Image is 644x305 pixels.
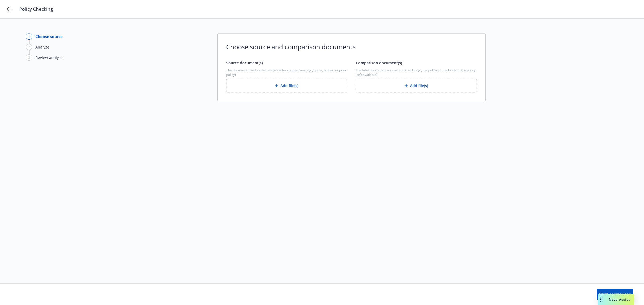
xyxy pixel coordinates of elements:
div: 3 [26,54,32,61]
span: Choose source and comparison documents [226,42,477,51]
button: Start comparison [597,289,633,300]
div: Analyze [35,44,49,50]
button: Nova Assist [598,294,634,305]
button: Add file(s) [226,79,347,92]
span: Policy Checking [19,6,53,12]
span: Nova Assist [609,297,630,302]
span: Start comparison [599,292,631,297]
span: Comparison document(s) [356,60,402,65]
button: Add file(s) [356,79,477,92]
span: The document used as the reference for comparison (e.g., quote, binder, or prior policy) [226,68,347,77]
div: Choose source [35,34,63,39]
span: The latest document you want to check (e.g., the policy, or the binder if the policy isn't availa... [356,68,477,77]
div: 2 [26,44,32,50]
div: Review analysis [35,55,64,60]
div: 1 [26,34,32,40]
span: Source document(s) [226,60,263,65]
div: Drag to move [598,294,605,305]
